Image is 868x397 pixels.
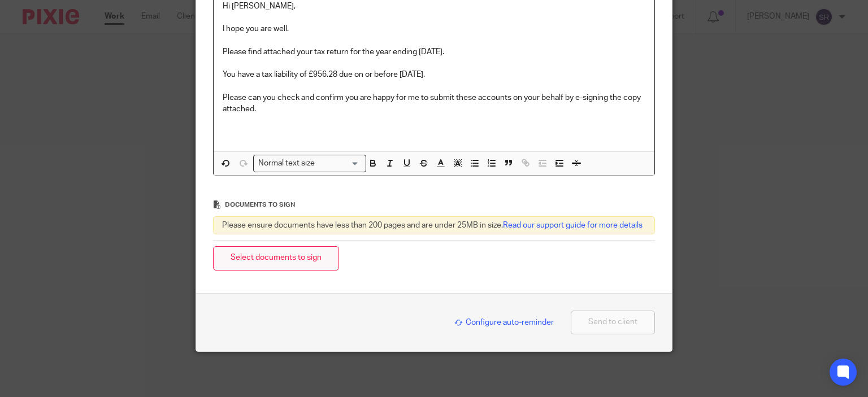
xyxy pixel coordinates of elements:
[253,155,366,172] div: Search for option
[319,158,359,169] input: Search for option
[503,221,643,229] a: Read our support guide for more details
[213,216,656,234] div: Please ensure documents have less than 200 pages and are under 25MB in size.
[225,202,295,208] span: Documents to sign
[223,1,646,12] p: Hi [PERSON_NAME],
[223,92,646,115] p: Please can you check and confirm you are happy for me to submit these accounts on your behalf by ...
[571,311,655,335] button: Send to client
[223,46,646,58] p: Please find attached your tax return for the year ending [DATE].
[454,319,554,326] span: Configure auto-reminder
[213,246,339,271] button: Select documents to sign
[223,23,646,34] p: I hope you are well.
[223,69,646,80] p: You have a tax liability of £956.28 due on or before [DATE].
[256,158,318,169] span: Normal text size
